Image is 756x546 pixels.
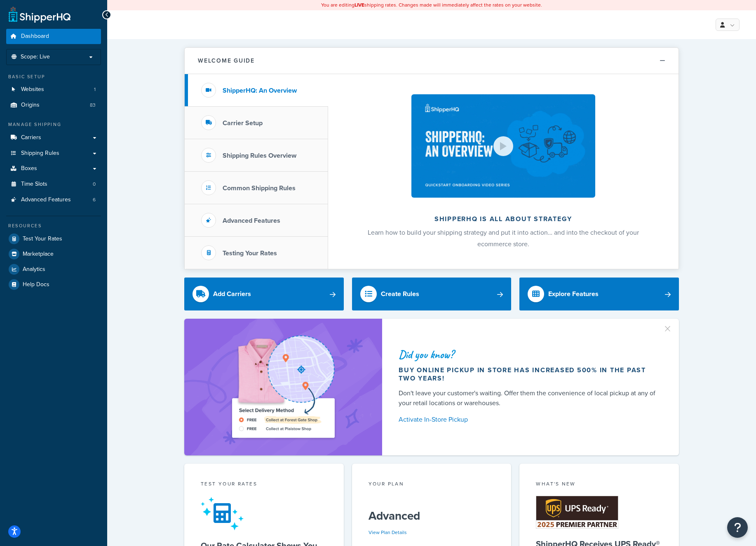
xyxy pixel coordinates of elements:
[184,278,344,310] a: Add Carriers
[727,517,748,538] button: Open Resource Center
[21,102,40,109] span: Origins
[519,278,679,310] a: Explore Features
[223,87,297,94] h3: ShipperHQ: An Overview
[369,529,407,536] a: View Plan Details
[6,231,101,246] a: Test Your Rates
[6,192,101,208] a: Advanced Features6
[536,480,662,490] div: What's New
[6,82,101,97] a: Websites1
[23,266,45,273] span: Analytics
[223,119,263,127] h3: Carrier Setup
[6,262,101,277] a: Analytics
[21,134,41,141] span: Carriers
[6,161,101,176] a: Boxes
[223,217,280,224] h3: Advanced Features
[6,73,101,80] div: Basic Setup
[6,247,101,261] a: Marketplace
[352,278,512,310] a: Create Rules
[213,288,251,300] div: Add Carriers
[185,48,679,74] button: Welcome Guide
[6,192,101,208] li: Advanced Features
[94,86,96,93] span: 1
[21,196,71,203] span: Advanced Features
[6,82,101,97] li: Websites
[6,277,101,292] a: Help Docs
[23,236,62,243] span: Test Your Rates
[350,215,657,223] h2: ShipperHQ is all about strategy
[369,509,495,523] h5: Advanced
[6,177,101,192] a: Time Slots0
[399,388,659,408] div: Don't leave your customer's waiting. Offer them the convenience of local pickup at any of your re...
[6,146,101,161] a: Shipping Rules
[21,54,50,61] span: Scope: Live
[411,94,595,198] img: ShipperHQ is all about strategy
[369,480,495,490] div: Your Plan
[6,98,101,113] a: Origins83
[399,366,659,383] div: Buy online pickup in store has increased 500% in the past two years!
[381,288,419,300] div: Create Rules
[21,165,37,172] span: Boxes
[198,58,255,64] h2: Welcome Guide
[6,177,101,192] li: Time Slots
[6,121,101,128] div: Manage Shipping
[223,184,296,192] h3: Common Shipping Rules
[368,228,639,249] span: Learn how to build your shipping strategy and put it into action… and into the checkout of your e...
[93,196,96,203] span: 6
[548,288,599,300] div: Explore Features
[6,222,101,229] div: Resources
[399,414,659,425] a: Activate In-Store Pickup
[399,349,659,360] div: Did you know?
[23,251,54,258] span: Marketplace
[21,33,49,40] span: Dashboard
[6,130,101,145] a: Carriers
[201,480,327,490] div: Test your rates
[93,181,96,188] span: 0
[223,250,277,257] h3: Testing Your Rates
[6,29,101,44] a: Dashboard
[223,152,296,159] h3: Shipping Rules Overview
[21,181,47,188] span: Time Slots
[21,86,44,93] span: Websites
[90,102,96,109] span: 83
[23,281,49,288] span: Help Docs
[355,1,364,9] b: LIVE
[6,98,101,113] li: Origins
[209,331,358,443] img: ad-shirt-map-b0359fc47e01cab431d101c4b569394f6a03f54285957d908178d52f29eb9668.png
[21,150,59,157] span: Shipping Rules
